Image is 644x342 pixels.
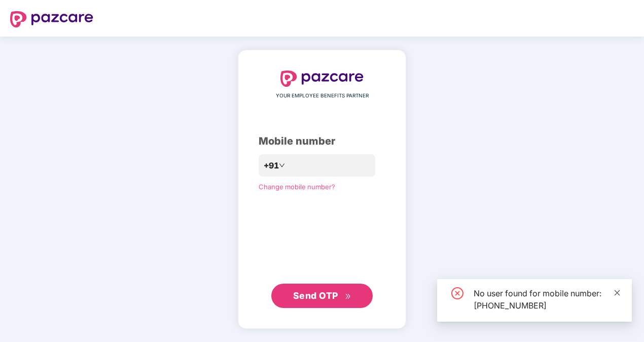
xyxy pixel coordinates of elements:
button: Send OTPdouble-right [271,284,373,308]
span: double-right [345,293,351,300]
img: logo [280,71,364,87]
span: +91 [264,159,279,172]
span: YOUR EMPLOYEE BENEFITS PARTNER [276,92,369,100]
a: Change mobile number? [259,183,335,191]
div: No user found for mobile number: [PHONE_NUMBER] [474,287,620,312]
span: down [279,162,285,168]
div: Mobile number [259,133,385,149]
span: close-circle [451,287,463,299]
span: Send OTP [293,290,338,301]
img: logo [10,11,93,27]
span: close [614,289,621,296]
